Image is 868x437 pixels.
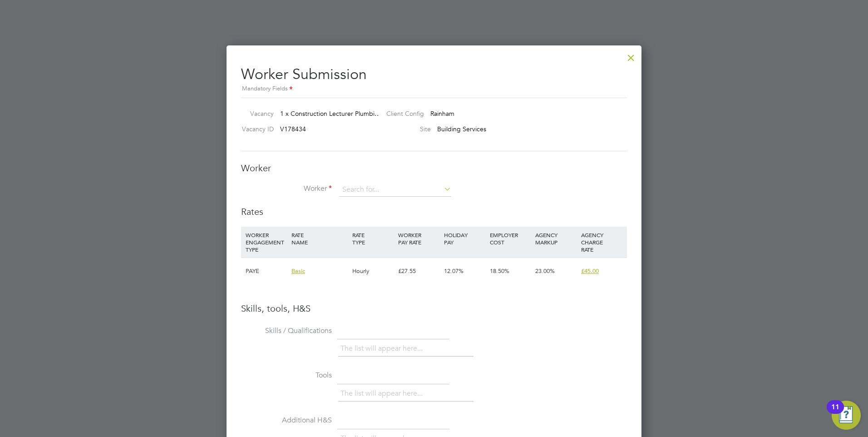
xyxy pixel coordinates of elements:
label: Worker [241,184,332,194]
label: Tools [241,371,332,380]
label: Client Config [379,109,424,118]
span: 23.00% [535,267,555,275]
button: Open Resource Center, 11 new notifications [832,401,861,430]
div: RATE TYPE [350,227,396,250]
div: PAYE [243,258,289,284]
span: 12.07% [444,267,464,275]
span: V178434 [280,125,306,133]
div: AGENCY CHARGE RATE [579,227,625,258]
h3: Worker [241,162,627,174]
input: Search for... [339,183,451,197]
li: The list will appear here... [340,387,426,400]
span: £45.00 [581,267,599,275]
div: EMPLOYER COST [488,227,533,250]
h3: Skills, tools, H&S [241,303,627,314]
div: WORKER ENGAGEMENT TYPE [243,227,289,258]
div: Hourly [350,258,396,284]
div: 11 [831,407,839,419]
span: Basic [291,267,305,275]
label: Skills / Qualifications [241,326,332,336]
div: WORKER PAY RATE [396,227,442,250]
div: RATE NAME [289,227,350,250]
label: Additional H&S [241,416,332,425]
span: Building Services [437,125,486,133]
div: HOLIDAY PAY [442,227,488,250]
label: Site [379,125,431,133]
div: £27.55 [396,258,442,284]
span: 18.50% [490,267,509,275]
h3: Rates [241,206,627,218]
label: Vacancy ID [237,125,274,133]
div: Mandatory Fields [241,84,627,94]
span: Rainham [430,109,454,118]
li: The list will appear here... [340,343,426,355]
div: AGENCY MARKUP [533,227,579,250]
h2: Worker Submission [241,58,627,94]
span: 1 x Construction Lecturer Plumbi… [280,109,381,118]
label: Vacancy [237,109,274,118]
